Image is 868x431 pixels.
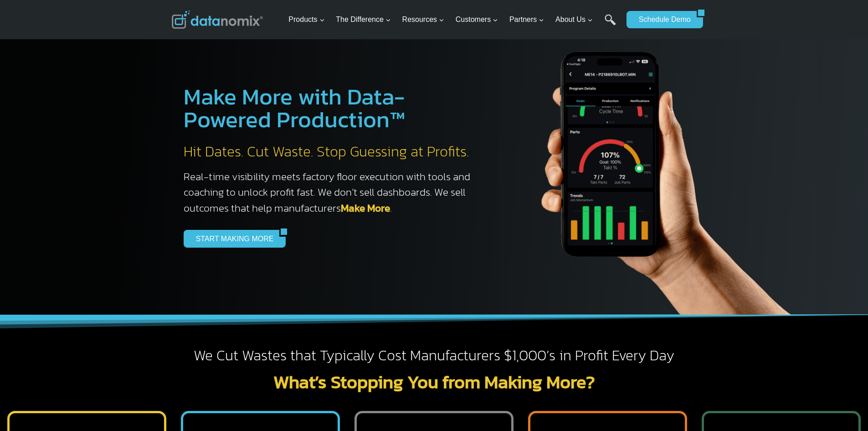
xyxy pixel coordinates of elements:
[172,10,263,29] img: Datanomix
[288,14,324,26] span: Products
[456,14,498,26] span: Customers
[605,14,616,35] a: Search
[341,200,390,216] a: Make More
[285,5,622,35] nav: Primary Navigation
[627,11,697,28] a: Schedule Demo
[172,346,697,365] h2: We Cut Wastes that Typically Cost Manufacturers $1,000’s in Profit Every Day
[336,14,391,26] span: The Difference
[184,85,480,131] h1: Make More with Data-Powered Production™
[172,373,697,391] h2: What’s Stopping You from Making More?
[498,18,817,315] img: The Datanoix Mobile App available on Android and iOS Devices
[509,14,544,26] span: Partners
[555,14,593,26] span: About Us
[402,14,444,26] span: Resources
[184,142,480,161] h2: Hit Dates. Cut Waste. Stop Guessing at Profits.
[184,230,280,247] a: START MAKING MORE
[184,169,480,216] h3: Real-time visibility meets factory floor execution with tools and coaching to unlock profit fast....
